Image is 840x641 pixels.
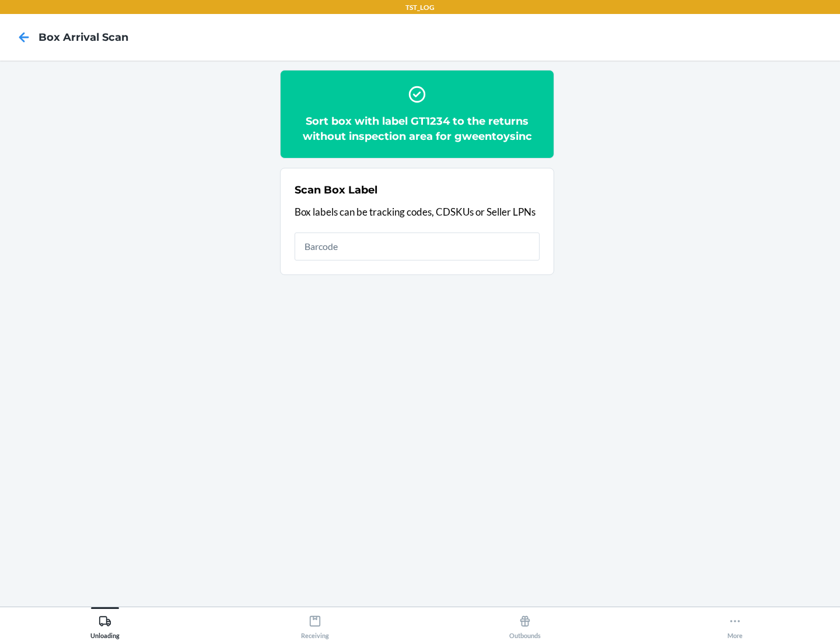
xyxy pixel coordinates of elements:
h2: Scan Box Label [295,182,377,198]
p: TST_LOG [405,2,435,13]
div: Outbounds [509,610,541,639]
button: Receiving [210,607,420,639]
div: Unloading [90,610,120,639]
h2: Sort box with label GT1234 to the returns without inspection area for gweentoysinc [295,114,540,144]
div: More [727,610,743,639]
h4: Box Arrival Scan [38,30,128,45]
button: Outbounds [420,607,630,639]
input: Barcode [295,233,540,260]
button: More [630,607,840,639]
div: Receiving [301,610,329,639]
p: Box labels can be tracking codes, CDSKUs or Seller LPNs [295,205,540,220]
